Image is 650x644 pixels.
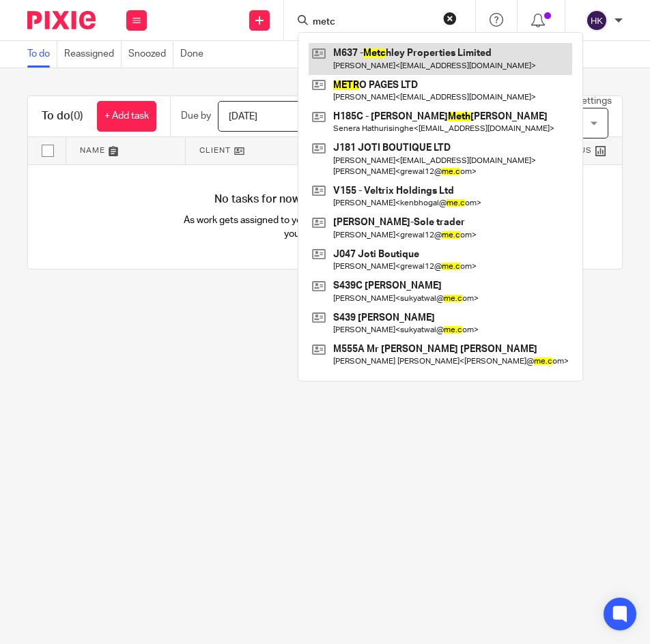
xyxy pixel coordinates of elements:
[97,101,156,132] a: + Add task
[586,10,608,31] img: svg%3E
[70,111,83,121] span: (0)
[28,192,622,207] h4: No tasks for now. Relax and enjoy your day!
[177,214,474,241] p: As work gets assigned to you it'll appear here automatically, helping you stay organised.
[27,41,57,68] a: To do
[42,109,83,123] h1: To do
[64,41,122,68] a: Reassigned
[229,112,257,121] span: [DATE]
[180,41,210,68] a: Done
[443,12,457,25] button: Clear
[27,11,96,29] img: Pixie
[128,41,173,68] a: Snoozed
[181,109,211,123] p: Due by
[311,16,434,29] input: Search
